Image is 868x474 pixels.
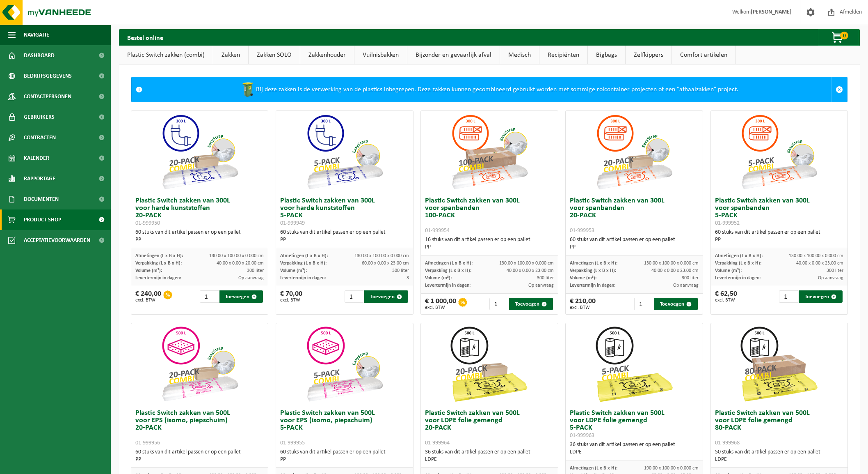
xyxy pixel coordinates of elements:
span: 3 [407,276,409,281]
img: 01-999968 [738,323,820,405]
span: Op aanvraag [238,276,264,281]
span: 0 [840,32,848,39]
span: 300 liter [537,276,554,281]
button: Toevoegen [219,290,263,303]
div: 36 stuks van dit artikel passen er op een pallet [425,449,554,463]
span: 01-999968 [715,440,740,446]
span: Verpakking (L x B x H): [425,268,471,273]
img: 01-999956 [159,323,241,405]
span: 130.00 x 100.00 x 0.000 cm [789,253,843,258]
div: PP [280,236,409,244]
span: Documenten [24,189,59,209]
span: Op aanvraag [673,283,699,288]
span: 01-999964 [425,440,450,446]
span: Op aanvraag [528,283,554,288]
button: Toevoegen [364,290,408,303]
span: Afmetingen (L x B x H): [570,466,617,471]
div: 36 stuks van dit artikel passen er op een pallet [570,441,699,456]
span: excl. BTW [715,298,737,303]
h3: Plastic Switch zakken van 300L voor harde kunststoffen 5-PACK [280,197,409,227]
div: PP [425,244,554,251]
img: 01-999953 [593,111,675,193]
div: PP [570,244,699,251]
h3: Plastic Switch zakken van 500L voor LDPE folie gemengd 80-PACK [715,410,844,446]
a: Vuilnisbakken [354,46,407,64]
span: Verpakking (L x B x H): [570,268,616,273]
span: Volume (m³): [715,268,742,273]
span: Acceptatievoorwaarden [24,230,90,251]
span: Bedrijfsgegevens [24,66,72,86]
a: Zakken [213,46,248,64]
strong: [PERSON_NAME] [751,9,792,15]
span: Levertermijn in dagen: [425,283,471,288]
span: Afmetingen (L x B x H): [135,253,183,258]
a: Sluit melding [831,77,847,102]
a: Zakken SOLO [249,46,300,64]
a: Bijzonder en gevaarlijk afval [407,46,500,64]
span: Volume (m³): [280,268,307,273]
span: Verpakking (L x B x H): [715,261,761,266]
span: excl. BTW [135,298,161,303]
button: Toevoegen [509,298,553,310]
div: 60 stuks van dit artikel passen er op een pallet [280,229,409,244]
div: 60 stuks van dit artikel passen er op een pallet [570,236,699,251]
span: Dashboard [24,45,55,66]
span: Volume (m³): [570,276,596,281]
img: 01-999952 [738,111,820,193]
span: 01-999963 [570,433,594,439]
div: € 240,00 [135,290,161,303]
span: 130.00 x 100.00 x 0.000 cm [499,261,554,266]
img: 01-999964 [448,323,530,405]
div: € 210,00 [570,298,596,310]
span: 01-999950 [135,220,160,226]
span: Volume (m³): [135,268,162,273]
span: Afmetingen (L x B x H): [570,261,617,266]
span: Product Shop [24,209,61,230]
span: Op aanvraag [818,276,843,281]
span: 300 liter [392,268,409,273]
span: Verpakking (L x B x H): [135,261,182,266]
div: 60 stuks van dit artikel passen er op een pallet [715,229,844,244]
span: Rapportage [24,168,55,189]
span: 130.00 x 100.00 x 0.000 cm [209,253,264,258]
span: 40.00 x 0.00 x 23.00 cm [651,268,699,273]
img: 01-999949 [304,111,386,193]
div: PP [135,236,264,244]
img: WB-0240-HPE-GN-50.png [240,81,256,98]
img: 01-999955 [304,323,386,405]
span: Kalender [24,148,49,168]
a: Zakkenhouder [300,46,354,64]
img: 01-999963 [593,323,675,405]
div: PP [715,236,844,244]
span: 40.00 x 0.00 x 23.00 cm [796,261,843,266]
input: 1 [634,298,653,310]
span: 01-999952 [715,220,740,226]
input: 1 [345,290,363,303]
span: Afmetingen (L x B x H): [425,261,473,266]
span: 300 liter [682,276,699,281]
span: excl. BTW [425,305,456,310]
a: Bigbags [588,46,625,64]
h3: Plastic Switch zakken van 300L voor spanbanden 20-PACK [570,197,699,234]
div: € 62,50 [715,290,737,303]
h3: Plastic Switch zakken van 300L voor spanbanden 100-PACK [425,197,554,234]
div: LDPE [715,456,844,463]
span: excl. BTW [570,305,596,310]
input: 1 [200,290,219,303]
h3: Plastic Switch zakken van 500L voor LDPE folie gemengd 5-PACK [570,410,699,439]
span: 190.00 x 100.00 x 0.000 cm [644,466,699,471]
span: 60.00 x 0.00 x 23.00 cm [362,261,409,266]
span: 300 liter [247,268,264,273]
h3: Plastic Switch zakken van 300L voor harde kunststoffen 20-PACK [135,197,264,227]
span: Levertermijn in dagen: [715,276,761,281]
span: 01-999955 [280,440,305,446]
button: Toevoegen [799,290,843,303]
h3: Plastic Switch zakken van 500L voor LDPE folie gemengd 20-PACK [425,410,554,446]
span: Volume (m³): [425,276,452,281]
a: Zelfkippers [626,46,672,64]
span: Levertermijn in dagen: [570,283,615,288]
span: 01-999954 [425,228,450,234]
span: 01-999956 [135,440,160,446]
span: Levertermijn in dagen: [135,276,181,281]
span: 01-999953 [570,228,594,234]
